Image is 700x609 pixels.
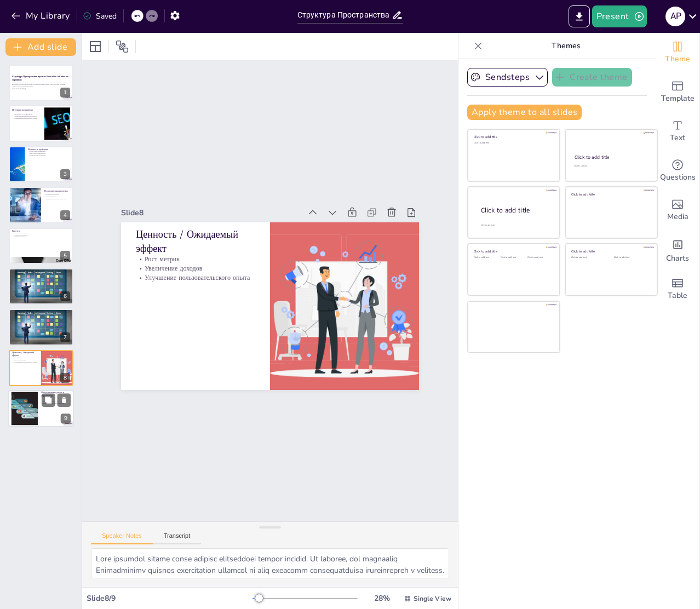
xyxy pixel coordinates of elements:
[123,235,245,298] p: Ценность / Ожидаемый эффект
[552,68,632,87] button: Create theme
[41,398,71,400] p: Изменения воронок
[571,192,650,196] div: Click to add title
[44,198,70,200] p: Команды управления проектами
[666,252,689,265] span: Charts
[12,82,70,88] p: Данная презентация рассматривает структуру Пространства проекта, включая источники инициатив, кон...
[41,391,71,397] p: Потенциальные риски и ограничения
[571,256,606,259] div: Click to add text
[60,251,70,261] div: 5
[60,169,70,179] div: 3
[41,402,71,404] p: Переработка логики редиректов
[8,390,74,427] div: 9
[28,154,70,157] p: Ограничения для команд
[414,594,451,603] span: Single View
[44,194,70,196] p: Новые пользователи
[569,5,590,27] button: Export to PowerPoint
[8,7,74,25] button: My Library
[575,154,647,160] div: Click to add title
[137,279,253,324] p: Улучшение пользовательского опыта
[527,256,552,259] div: Click to add text
[60,291,70,301] div: 6
[42,393,55,406] button: Duplicate Slide
[474,142,552,145] div: Click to add text
[670,132,685,144] span: Text
[44,189,70,193] p: Пользовательская группа
[87,38,104,55] div: Layout
[614,256,649,259] div: Click to add text
[41,400,71,402] p: Изменение привычек пользователей
[667,211,688,223] span: Media
[60,332,70,342] div: 7
[153,532,202,544] button: Transcript
[9,228,73,264] div: 5
[656,33,699,72] div: Change the overall theme
[12,361,38,363] p: Улучшение пользовательского опыта
[474,256,498,259] div: Click to add text
[12,351,38,357] p: Ценность / Ожидаемый эффект
[5,38,76,56] button: Add slide
[61,414,71,424] div: 9
[9,65,73,101] div: 1
[12,117,41,119] p: Улучшение пользовательского опыта
[467,105,582,120] button: Apply theme to all slides
[660,171,696,183] span: Questions
[592,5,647,27] button: Present
[12,235,70,238] p: Проверка гипотезы
[501,256,525,259] div: Click to add text
[9,268,73,304] div: 6
[12,232,70,234] p: Увеличение конверсии
[9,309,73,345] div: 7
[481,206,551,215] div: Click to add title
[12,357,38,359] p: Рост метрик
[58,393,71,406] button: Delete Slide
[83,11,117,21] div: Saved
[116,40,129,53] span: Position
[12,88,70,90] p: Generated with [URL]
[369,593,395,604] div: 28 %
[131,261,248,307] p: Рост метрик
[87,593,253,604] div: Slide 8 / 9
[12,75,68,81] strong: Структура Пространства проекта: Promotion и Retention страницы
[668,290,687,302] span: Table
[28,150,70,152] p: Отсутствие функционала
[91,548,449,578] textarea: Lore ipsumdol sitame conse adipisc elitseddoei tempor incidid. Ut laboree, dol magnaaliq Enimadmi...
[60,129,70,139] div: 2
[656,151,699,191] div: Get real-time input from your audience
[665,53,690,65] span: Theme
[656,72,699,112] div: Add ready made slides
[9,187,73,223] div: 4
[28,152,70,154] p: Недостаток информации
[12,229,70,232] p: Гипотеза
[481,224,550,227] div: Click to add body
[102,202,277,267] div: Slide 8
[474,249,552,254] div: Click to add title
[12,359,38,361] p: Увеличение доходов
[60,88,70,97] div: 1
[574,165,647,168] div: Click to add text
[12,113,41,116] p: Инициатива от Product Team
[656,191,699,230] div: Add images, graphics, shapes or video
[12,108,41,111] p: Источник инициативы
[134,270,250,315] p: Увеличение доходов
[12,115,41,117] p: Создание централизованного раздела
[467,68,548,87] button: Sendsteps
[9,105,73,141] div: 2
[60,210,70,220] div: 4
[665,7,685,26] div: A P
[656,112,699,151] div: Add text boxes
[9,350,73,386] div: 8
[571,249,650,254] div: Click to add title
[91,532,153,544] button: Speaker Notes
[60,373,70,383] div: 8
[44,196,70,198] p: Текущие игроки
[661,93,695,105] span: Template
[474,135,552,139] div: Click to add title
[487,33,645,59] p: Themes
[297,7,392,23] input: Insert title
[665,5,685,27] button: A P
[9,146,73,182] div: 3
[12,234,70,236] p: Глубина вовлеченности
[656,269,699,309] div: Add a table
[656,230,699,269] div: Add charts and graphs
[28,148,70,151] p: Контекст и проблема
